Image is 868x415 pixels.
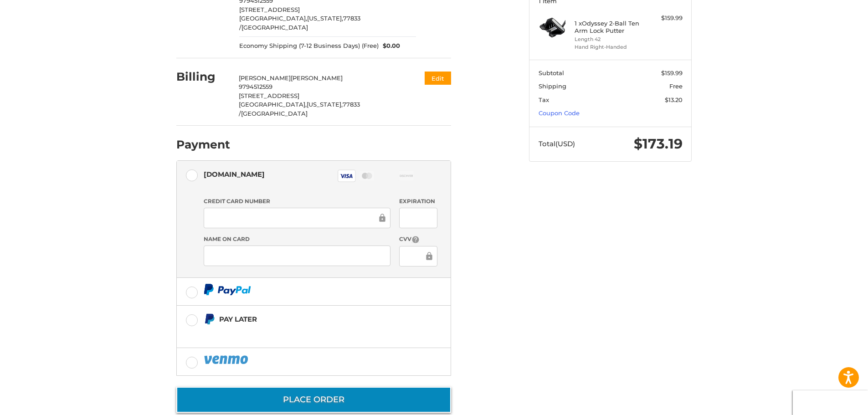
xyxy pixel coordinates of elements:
span: [GEOGRAPHIC_DATA], [239,15,307,22]
span: [PERSON_NAME] [291,74,343,82]
label: Expiration [399,197,437,205]
span: $159.99 [661,69,683,77]
li: Hand Right-Handed [575,43,644,51]
span: [US_STATE], [307,15,343,22]
span: Total (USD) [539,139,575,148]
h2: Billing [176,70,230,84]
iframe: PayPal Message 1 [204,328,394,337]
span: 77833 / [239,15,360,31]
label: Credit Card Number [204,197,390,205]
span: Shipping [539,82,566,90]
span: 77833 / [239,101,360,117]
span: [GEOGRAPHIC_DATA] [241,110,308,117]
img: Pay Later icon [204,313,215,325]
div: Pay Later [219,312,394,327]
span: [STREET_ADDRESS] [239,6,300,13]
h4: 1 x Odyssey 2-Ball Ten Arm Lock Putter [575,20,644,35]
img: PayPal icon [204,284,251,295]
img: PayPal icon [204,354,250,365]
iframe: Google Customer Reviews [793,390,868,415]
span: [GEOGRAPHIC_DATA] [241,24,308,31]
span: [GEOGRAPHIC_DATA], [239,101,307,108]
span: Economy Shipping (7-12 Business Days) (Free) [239,41,379,51]
span: [US_STATE], [307,101,343,108]
span: Free [669,82,683,90]
span: $13.20 [665,96,683,103]
span: $0.00 [379,41,401,51]
div: [DOMAIN_NAME] [204,167,265,182]
button: Edit [425,72,451,85]
span: [STREET_ADDRESS] [239,92,299,99]
span: $173.19 [634,135,683,152]
li: Length 42 [575,36,644,43]
span: Tax [539,96,549,103]
span: Subtotal [539,69,564,77]
div: $159.99 [647,14,683,23]
label: CVV [399,235,437,244]
label: Name on Card [204,235,390,243]
span: 9794512559 [239,83,272,90]
a: Coupon Code [539,109,580,117]
h2: Payment [176,138,230,152]
button: Place Order [176,387,451,413]
span: [PERSON_NAME] [239,74,291,82]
